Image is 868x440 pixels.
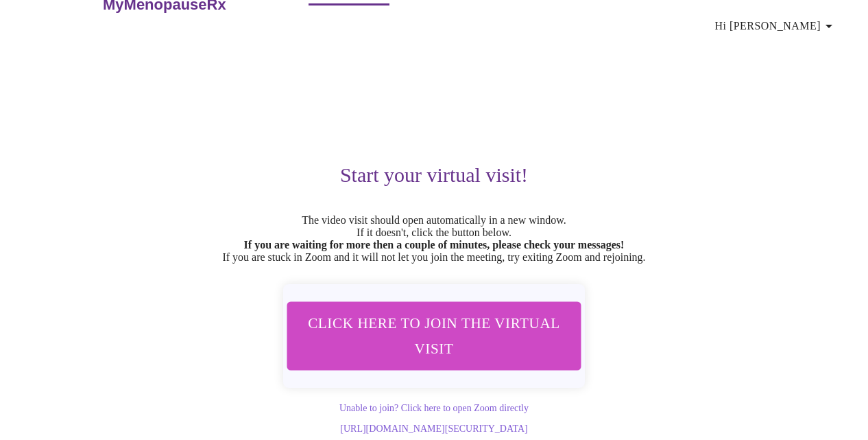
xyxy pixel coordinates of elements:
[287,302,581,371] button: Click here to join the virtual visit
[22,163,846,187] h3: Start your virtual visit!
[22,214,846,264] p: The video visit should open automatically in a new window. If it doesn't, click the button below....
[340,424,527,434] a: [URL][DOMAIN_NAME][SECURITY_DATA]
[244,239,625,251] strong: If you are waiting for more then a couple of minutes, please check your messages!
[339,403,529,413] a: Unable to join? Click here to open Zoom directly
[715,16,837,36] span: Hi [PERSON_NAME]
[710,12,843,40] button: Hi [PERSON_NAME]
[305,311,563,362] span: Click here to join the virtual visit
